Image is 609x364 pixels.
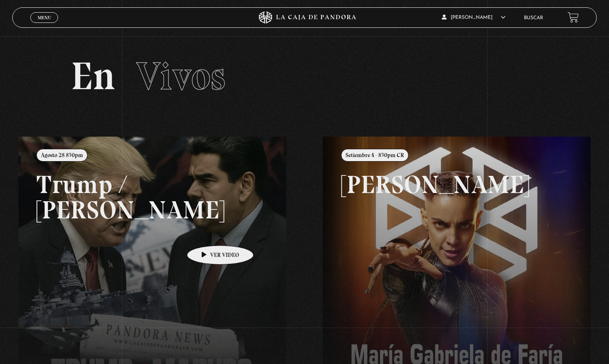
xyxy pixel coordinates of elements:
a: View your shopping cart [568,12,579,23]
span: Vivos [136,53,225,99]
span: Menu [38,15,51,20]
h2: En [71,57,539,96]
a: Buscar [524,16,543,20]
span: [PERSON_NAME] [442,15,506,20]
span: Cerrar [35,22,54,28]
